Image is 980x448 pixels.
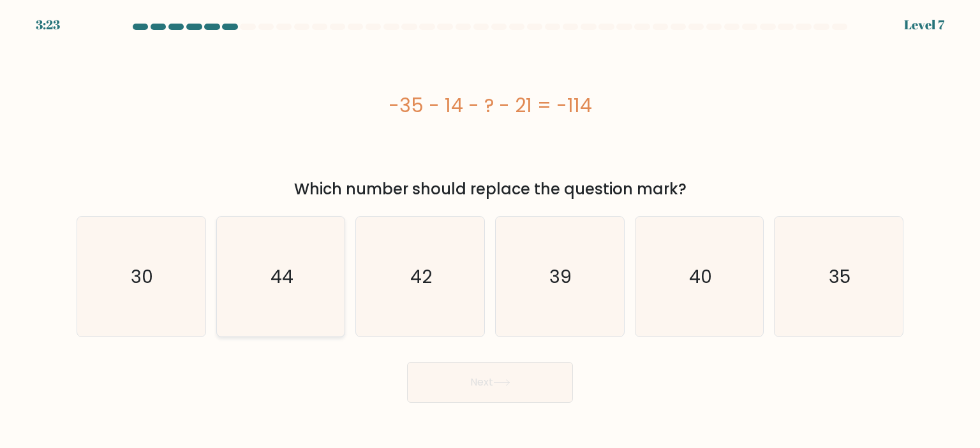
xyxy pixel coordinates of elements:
[407,362,573,403] button: Next
[829,264,850,289] text: 35
[271,264,293,289] text: 44
[131,264,154,289] text: 30
[36,15,60,34] div: 3:23
[550,264,572,289] text: 39
[77,91,903,120] div: -35 - 14 - ? - 21 = -114
[84,178,896,201] div: Which number should replace the question mark?
[904,15,944,34] div: Level 7
[689,264,712,289] text: 40
[411,264,433,289] text: 42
